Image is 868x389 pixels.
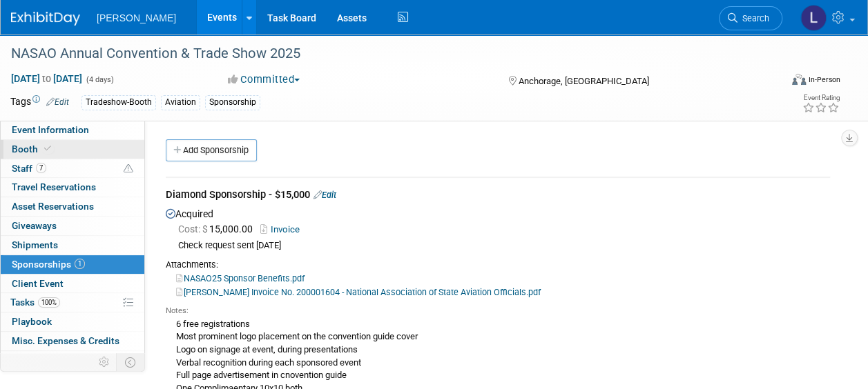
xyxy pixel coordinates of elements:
div: Check request sent [DATE] [178,240,830,252]
div: Diamond Sponsorship - $15,000 [166,188,830,205]
img: Lindsey Wolanczyk [800,5,827,31]
td: Toggle Event Tabs [117,353,145,371]
div: Attachments: [166,259,830,271]
div: Aviation [161,95,200,110]
span: Cost: $ [178,223,209,235]
a: [PERSON_NAME] Invoice No. 200001604 - National Association of State Aviation Officials.pdf [176,287,541,297]
span: Booth [12,143,54,154]
button: Committed [223,72,305,87]
a: Add Sponsorship [166,139,257,161]
a: Invoice [260,224,305,235]
a: Edit [314,190,336,200]
td: Tags [10,94,69,110]
span: Client Event [12,278,64,289]
span: Shipments [12,239,58,250]
a: Asset Reservations [1,197,144,216]
a: NASAO25 Sponsor Benefits.pdf [176,273,305,283]
a: Travel Reservations [1,178,144,197]
span: 1 [75,259,85,269]
span: Potential Scheduling Conflict -- at least one attendee is tagged in another overlapping event. [124,163,133,175]
i: Booth reservation complete [44,145,51,152]
span: [DATE] [DATE] [10,72,83,85]
a: Staff7 [1,159,144,178]
span: Staff [12,163,46,174]
span: Giveaways [12,220,57,231]
a: Tasks100% [1,293,144,312]
span: Search [737,13,769,23]
a: Playbook [1,312,144,331]
img: Format-Inperson.png [792,74,806,85]
a: Shipments [1,236,144,255]
span: (4 days) [85,75,114,84]
a: Edit [46,97,69,107]
span: Tasks [10,297,60,308]
a: Client Event [1,275,144,293]
div: Sponsorship [205,95,260,110]
span: Sponsorships [12,259,85,270]
span: [PERSON_NAME] [97,12,176,23]
span: to [40,73,53,84]
img: ExhibitDay [11,12,80,26]
a: Giveaways [1,217,144,235]
span: Event Information [12,124,89,135]
a: Misc. Expenses & Credits [1,332,144,350]
a: Search [719,6,782,30]
span: Misc. Expenses & Credits [12,335,119,346]
div: In-Person [808,74,840,85]
td: Personalize Event Tab Strip [93,353,117,371]
span: Playbook [12,316,52,327]
span: 7 [36,163,46,173]
span: 15,000.00 [178,223,258,235]
div: Notes: [166,306,830,317]
a: Booth [1,140,144,159]
span: Asset Reservations [12,201,94,212]
a: Sponsorships1 [1,255,144,274]
a: Event Information [1,121,144,139]
div: NASAO Annual Convention & Trade Show 2025 [6,41,769,66]
div: Tradeshow-Booth [81,95,156,110]
div: Event Rating [802,94,840,101]
div: Event Format [720,72,840,92]
span: Travel Reservations [12,181,96,192]
span: Anchorage, [GEOGRAPHIC_DATA] [519,76,649,86]
span: 100% [38,297,60,308]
